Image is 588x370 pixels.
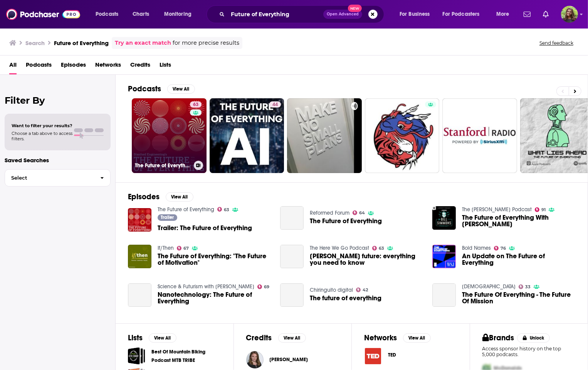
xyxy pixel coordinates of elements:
span: [PERSON_NAME] future: everything you need to know [310,253,423,266]
a: 42 [356,288,368,292]
a: Leo Messi's future: everything you need to know [310,253,423,266]
h2: Filter By [5,95,111,106]
h2: Brands [482,333,514,343]
span: TED [388,352,396,358]
p: Access sponsor history on the top 5,000 podcasts. [482,346,576,357]
a: 64 [353,210,365,215]
a: EpisodesView All [128,192,193,202]
h3: The Future of Everything [135,162,191,169]
span: Podcasts [26,59,52,74]
img: Trailer: The Future of Everything [128,208,151,232]
button: open menu [438,8,491,20]
span: Podcasts [96,9,118,20]
a: The future of everything [280,283,304,307]
input: Search podcasts, credits, & more... [228,8,323,20]
span: An Update on The Future of Everything [462,253,575,266]
a: The Here We Go Podcast [310,245,369,251]
a: IKON Church [462,283,516,290]
a: Science & Futurism with Isaac Arthur [158,283,254,290]
img: TED logo [364,347,382,365]
span: Open Advanced [327,12,359,16]
span: For Podcasters [443,9,480,20]
a: 33 [519,284,531,289]
img: The Future of Everything: "The Future of Motivation" [128,245,151,268]
a: An Update on The Future of Everything [432,245,456,268]
span: For Business [400,9,430,20]
a: The Future of Everything [158,206,214,213]
span: [PERSON_NAME] [270,357,308,363]
a: Credits [130,59,150,74]
span: 76 [501,247,506,250]
a: Leo Messi's future: everything you need to know [280,245,304,268]
h2: Podcasts [128,84,161,94]
a: The Future of Everything [280,206,304,230]
a: Try an exact match [115,39,171,47]
span: Choose a tab above to access filters. [12,131,72,141]
a: The future of everything [310,295,381,301]
a: TED logoTED [364,347,457,365]
a: CreditsView All [246,333,306,343]
h2: Credits [246,333,272,343]
a: PodcastsView All [128,84,195,94]
button: open menu [491,8,519,20]
span: 33 [525,285,531,289]
a: Show notifications dropdown [540,8,552,21]
h2: Lists [128,333,143,343]
a: The Future of Everything: "The Future of Motivation" [158,253,271,266]
span: for more precise results [173,39,239,47]
button: Unlock [517,333,550,343]
a: Lists [160,59,171,74]
h2: Episodes [128,192,160,202]
a: 44 [210,98,284,173]
div: Search podcasts, credits, & more... [214,5,391,23]
a: Jennifer Strong [246,351,264,368]
button: Send feedback [537,40,576,46]
a: 91 [535,207,546,212]
a: Show notifications dropdown [521,8,534,21]
a: Charts [128,8,154,20]
span: New [348,5,362,12]
button: open menu [90,8,128,20]
a: ListsView All [128,333,176,343]
h3: Future of Everything [54,39,109,47]
a: 44 [269,101,281,108]
span: Select [5,175,94,180]
img: The Future of Everything With Derek Thompson [432,206,456,230]
img: User Profile [561,6,578,23]
button: Open AdvancedNew [323,10,362,19]
span: Best Of Mountain Biking Podcast MTB TRIBE [128,347,145,365]
a: 63 [217,207,230,212]
span: All [9,59,17,74]
a: 69 [257,284,270,289]
button: open menu [394,8,440,20]
a: The Future Of Everything - The Future Of Mission [462,291,575,304]
a: Nanotechnology: The Future of Everything [128,283,151,307]
h3: Search [25,39,45,47]
a: If/Then [158,245,174,251]
a: 67 [177,246,189,251]
button: View All [166,192,193,202]
a: Chiringuito digital [310,287,353,293]
span: 44 [272,101,278,109]
button: View All [278,333,306,343]
span: 67 [183,247,189,250]
span: 91 [541,208,546,212]
a: Episodes [61,59,86,74]
button: View All [403,333,431,343]
img: Podchaser - Follow, Share and Rate Podcasts [6,7,80,22]
span: 63 [193,101,198,109]
a: The Future of Everything With Derek Thompson [462,214,575,227]
span: Trailer [161,215,174,220]
a: NetworksView All [364,333,431,343]
span: 42 [363,288,368,292]
a: 76 [494,246,506,251]
a: The Future Of Everything - The Future Of Mission [432,283,456,307]
a: 63The Future of Everything [132,98,207,173]
span: Logged in as reagan34226 [561,6,578,23]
